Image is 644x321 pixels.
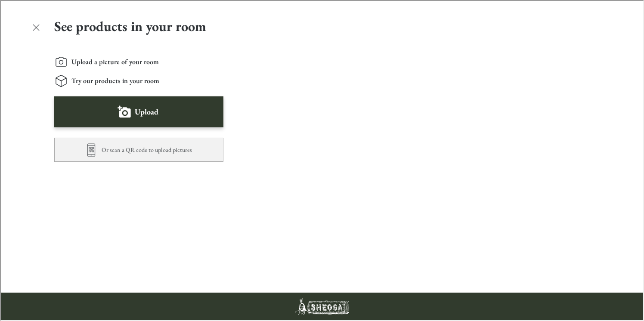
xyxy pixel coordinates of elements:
[71,56,158,66] span: Upload a picture of your room
[134,104,158,118] label: Upload
[53,54,223,87] ol: Instructions
[287,296,356,315] a: Visit Sheoga Hardwood Flooring homepage
[53,96,223,127] button: Upload a picture of your room
[28,19,43,34] button: Exit visualizer
[71,75,158,85] span: Try our products in your room
[53,137,223,161] button: Scan a QR code to upload pictures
